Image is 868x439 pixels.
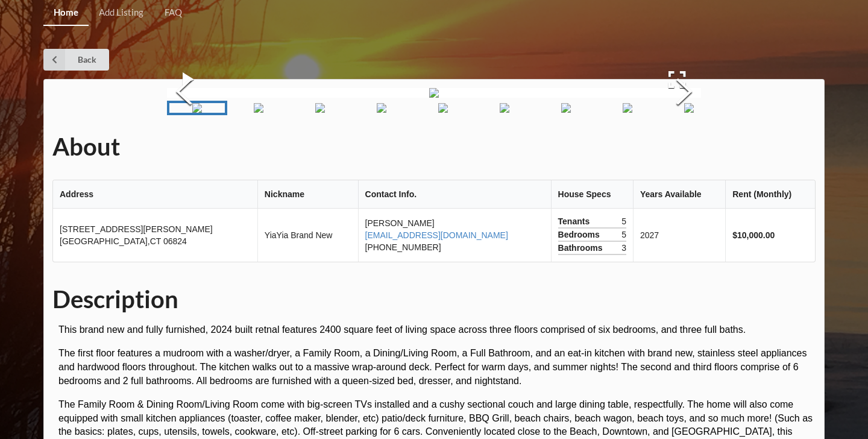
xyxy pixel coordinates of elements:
[500,103,509,113] img: 12SandyWay%2F2024-03-28%2012.54.05.jpg
[659,101,719,115] a: Go to Slide 9
[53,180,257,209] th: Address
[621,215,626,227] span: 5
[60,224,213,234] span: [STREET_ADDRESS][PERSON_NAME]
[58,323,816,337] p: This brand new and fully furnished, 2024 built retnal features 2400 square feet of living space a...
[228,101,289,115] a: Go to Slide 2
[623,103,632,113] img: 12SandyWay%2F2024-03-28%2013.06.04.jpg
[365,230,508,240] a: [EMAIL_ADDRESS][DOMAIN_NAME]
[667,39,701,148] button: Next Slide
[52,131,816,162] h1: About
[438,103,448,113] img: 12SandyWay%2F2024-03-28%2012.42.21.jpg
[536,101,596,115] a: Go to Slide 7
[653,62,701,97] button: Open Fullscreen
[474,101,535,115] a: Go to Slide 6
[558,229,603,241] span: Bedrooms
[633,180,725,209] th: Years Available
[413,101,473,115] a: Go to Slide 5
[732,230,775,240] b: $10,000.00
[52,284,816,315] h1: Description
[558,242,606,254] span: Bathrooms
[257,209,358,262] td: YiaYia Brand New
[561,103,571,113] img: 12SandyWay%2F2024-03-28%2012.59.39.jpg
[633,209,725,262] td: 2027
[725,180,815,209] th: Rent (Monthly)
[597,101,658,115] a: Go to Slide 8
[254,103,263,113] img: 12SandyWay%2F2024-03-28%2012.04.06.jpg
[558,215,593,227] span: Tenants
[351,101,412,115] a: Go to Slide 4
[621,242,626,254] span: 3
[43,49,109,71] a: Back
[551,180,633,209] th: House Specs
[58,347,816,388] p: The first floor features a mudroom with a washer/dryer, a Family Room, a Dining/Living Room, a Fu...
[377,103,386,113] img: 12SandyWay%2F2024-03-28%2012.41.33.jpg
[315,103,325,113] img: 12SandyWay%2F2024-03-28%2012.08.18.jpg
[257,180,358,209] th: Nickname
[358,180,551,209] th: Contact Info.
[621,229,626,241] span: 5
[358,209,551,262] td: [PERSON_NAME] [PHONE_NUMBER]
[167,101,701,115] div: Thumbnail Navigation
[290,101,350,115] a: Go to Slide 3
[429,88,439,98] img: 12SandyWay%2F2024-03-28%2011.58.55.jpg
[60,236,187,246] span: [GEOGRAPHIC_DATA] , CT 06824
[167,39,201,148] button: Previous Slide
